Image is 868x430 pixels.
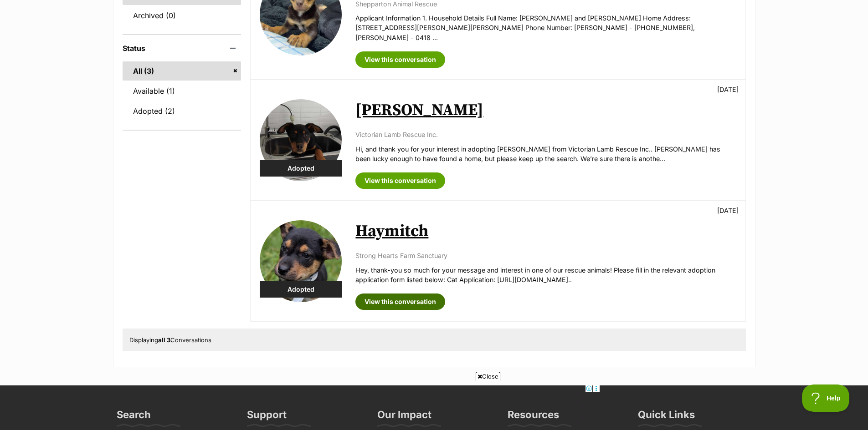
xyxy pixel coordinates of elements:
[123,44,241,52] header: Status
[638,408,695,426] h3: Quick Links
[355,293,445,310] a: View this conversation
[260,160,342,177] div: Adopted
[717,206,739,215] p: [DATE]
[355,265,736,285] p: Hey, thank-you so much for your message and interest in one of our rescue animals! Please fill in...
[355,144,736,164] p: Hi, and thank you for your interest in adopting [PERSON_NAME] from Victorian Lamb Rescue Inc.. [P...
[260,281,342,298] div: Adopted
[355,130,736,139] p: Victorian Lamb Rescue Inc.
[355,100,483,121] a: [PERSON_NAME]
[123,61,241,81] a: All (3)
[355,172,445,189] a: View this conversation
[260,99,342,181] img: Elliot
[123,6,241,25] a: Archived (0)
[123,101,241,121] a: Adopted (2)
[476,372,500,381] span: Close
[129,336,211,344] span: Displaying Conversations
[158,336,170,344] strong: all 3
[355,251,736,260] p: Strong Hearts Farm Sanctuary
[717,85,739,94] p: [DATE]
[802,384,850,412] iframe: Help Scout Beacon - Open
[355,13,736,42] p: Applicant Information 1. Household Details Full Name: [PERSON_NAME] and [PERSON_NAME] Home Addres...
[355,51,445,68] a: View this conversation
[268,384,600,425] iframe: Advertisement
[260,220,342,302] img: Haymitch
[247,408,287,426] h3: Support
[117,408,151,426] h3: Search
[355,221,428,242] a: Haymitch
[123,81,241,101] a: Available (1)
